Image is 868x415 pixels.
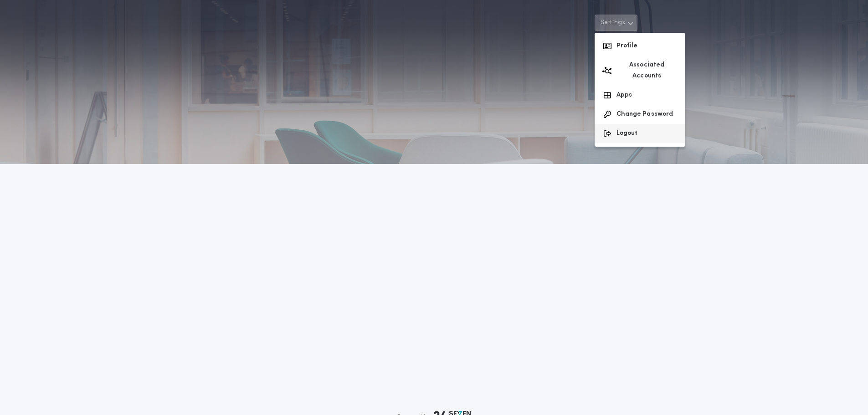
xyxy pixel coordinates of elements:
div: Settings [595,33,685,147]
button: Associated Accounts [595,56,685,86]
button: Profile [595,36,685,56]
button: Apps [595,86,685,105]
button: Settings [595,15,637,31]
button: Change Password [595,105,685,124]
button: Logout [595,124,685,143]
